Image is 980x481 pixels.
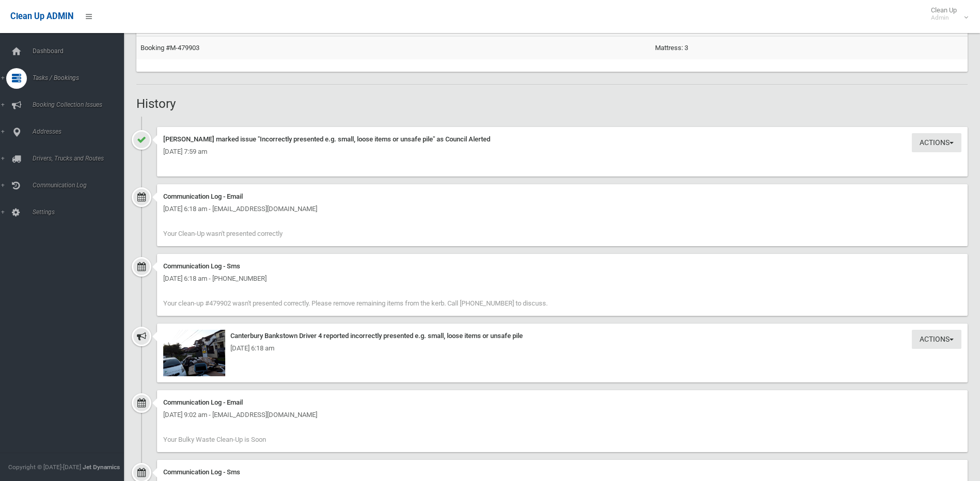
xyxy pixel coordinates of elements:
span: Booking Collection Issues [29,101,132,108]
span: Addresses [29,128,132,135]
span: Tasks / Bookings [29,74,132,82]
h2: History [136,97,968,110]
span: Your Bulky Waste Clean-Up is Soon [163,436,266,443]
span: Your clean-up #479902 wasn't presented correctly. Please remove remaining items from the kerb. Ca... [163,299,548,307]
span: Your Clean-Up wasn't presented correctly [163,230,283,237]
span: Communication Log [29,182,132,189]
span: Copyright © [DATE]-[DATE] [8,463,81,471]
div: [DATE] 6:18 am - [PHONE_NUMBER] [163,272,961,285]
strong: Jet Dynamics [83,463,120,471]
div: Communication Log - Email [163,396,961,409]
div: [PERSON_NAME] marked issue "Incorrectly presented e.g. small, loose items or unsafe pile" as Coun... [163,133,961,146]
span: Clean Up [926,6,967,22]
a: Booking #M-479903 [141,44,199,52]
span: Clean Up ADMIN [10,11,73,21]
span: Drivers, Trucks and Routes [29,155,132,162]
div: Communication Log - Sms [163,260,961,272]
td: Mattress: 3 [651,36,968,59]
span: Settings [29,209,132,216]
button: Actions [912,330,961,349]
div: Communication Log - Email [163,190,961,203]
div: Canterbury Bankstown Driver 4 reported incorrectly presented e.g. small, loose items or unsafe pile [163,330,961,342]
div: [DATE] 9:02 am - [EMAIL_ADDRESS][DOMAIN_NAME] [163,409,961,421]
div: [DATE] 6:18 am - [EMAIL_ADDRESS][DOMAIN_NAME] [163,203,961,215]
div: [DATE] 6:18 am [163,342,961,355]
div: [DATE] 7:59 am [163,146,961,158]
div: Communication Log - Sms [163,466,961,478]
button: Actions [912,133,961,152]
span: Dashboard [29,47,132,55]
img: 2025-09-0806.17.386007965936472578717.jpg [163,330,225,376]
small: Admin [931,14,957,22]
